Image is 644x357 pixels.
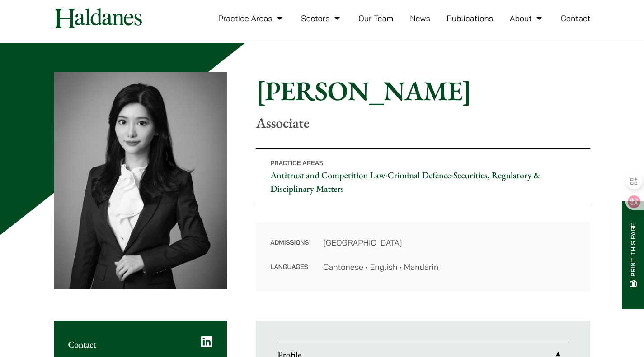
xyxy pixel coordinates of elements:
[218,13,285,23] a: Practice Areas
[68,339,213,350] h2: Contact
[358,13,393,23] a: Our Team
[270,236,309,261] dt: Admissions
[256,74,590,107] h1: [PERSON_NAME]
[388,169,451,181] a: Criminal Defence
[410,13,430,23] a: News
[270,261,309,273] dt: Languages
[201,335,212,348] a: LinkedIn
[54,8,142,28] img: Logo of Haldanes
[270,169,541,195] a: Securities, Regulatory & Disciplinary Matters
[54,72,227,289] img: Florence Yan photo
[256,148,590,203] p: • •
[270,169,385,181] a: Antitrust and Competition Law
[323,236,576,249] dd: [GEOGRAPHIC_DATA]
[561,13,591,23] a: Contact
[447,13,494,23] a: Publications
[270,159,323,167] span: Practice Areas
[256,114,590,131] p: Associate
[323,261,576,273] dd: Cantonese • English • Mandarin
[301,13,342,23] a: Sectors
[510,13,544,23] a: About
